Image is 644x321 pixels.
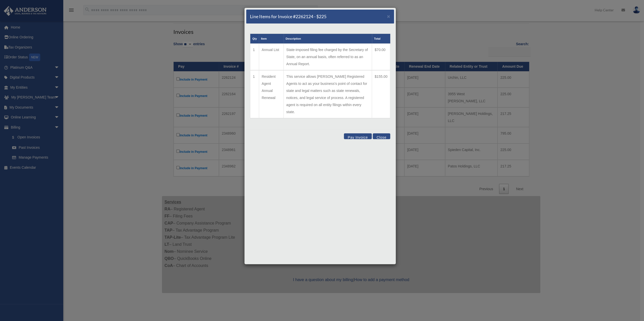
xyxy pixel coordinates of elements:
[284,44,372,70] td: State-imposed filing fee charged by the Secretary of State, on an annual basis, often referred to...
[284,34,372,44] th: Description
[250,44,259,70] td: 1
[344,133,372,139] button: Pay Invoice
[250,13,326,20] h5: Line Items for Invoice #2262124 - $225
[372,44,390,70] td: $70.00
[250,34,259,44] th: Qty
[259,44,283,70] td: Annual List
[373,133,390,139] button: Close
[259,34,283,44] th: Item
[372,34,390,44] th: Total
[372,70,390,118] td: $155.00
[284,70,372,118] td: This service allows [PERSON_NAME] Registered Agents to act as your business's point of contact fo...
[259,70,283,118] td: Resident Agent Annual Renewal
[387,13,390,19] span: ×
[250,70,259,118] td: 1
[387,14,390,19] button: Close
